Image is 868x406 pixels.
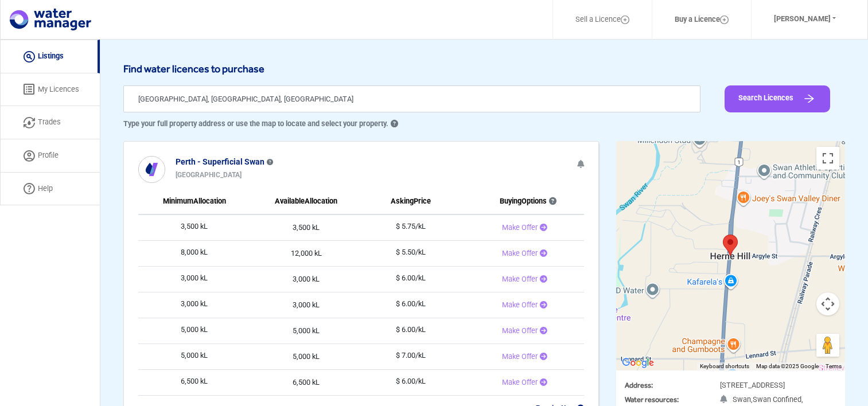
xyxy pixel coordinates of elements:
a: Sell a Licence [560,6,644,33]
button: Map camera controls [816,292,839,315]
td: 3,500 kL [251,214,362,241]
th: Available [251,189,362,214]
td: 3,000 kL [138,266,251,292]
td: $ 6.00/kL [362,369,459,395]
span: Allocation [305,197,337,205]
img: licenses icon [24,84,35,95]
td: 3,000 kL [251,292,362,318]
td: 5,000 kL [138,343,251,369]
span: [STREET_ADDRESS] [720,381,785,389]
button: [PERSON_NAME] [759,6,851,32]
span: Swan Confined, [753,395,803,404]
span: Make Offer [502,352,538,361]
span: Make Offer [502,275,538,283]
th: Options [459,189,583,214]
a: Open this area in Google Maps (opens a new window) [619,356,657,370]
b: [GEOGRAPHIC_DATA] [176,171,242,179]
input: Search your address [123,85,700,112]
th: Minimum [138,189,251,214]
span: Make Offer [502,223,538,232]
td: $ 5.75/kL [362,214,459,241]
button: Search Licences [725,85,830,112]
span: Make Offer [502,300,538,309]
img: trade icon [24,117,35,128]
img: listing icon [24,51,35,63]
span: Swan, [733,395,753,404]
td: 6,500 kL [251,369,362,395]
td: $ 6.00/kL [362,292,459,318]
p: Type your full property address or use the map to locate and select your property. [123,118,700,130]
b: Perth - Superficial Swan [176,157,264,166]
td: 5,000 kL [251,343,362,369]
img: logo.svg [10,9,91,30]
span: Make Offer [502,249,538,257]
img: help icon [24,183,35,194]
th: Price [362,189,459,214]
button: Drag Pegman onto the map to open Street View [816,334,839,357]
h3: Address: [625,381,722,389]
span: Make Offer [502,326,538,335]
td: 3,000 kL [251,266,362,292]
td: 3,000 kL [138,292,251,318]
td: 6,500 kL [138,369,251,395]
a: Terms (opens in new tab) [826,363,842,369]
span: Buying [486,197,521,205]
td: 5,000 kL [251,318,362,343]
button: Toggle fullscreen view [816,147,839,170]
img: Profile Icon [24,150,35,162]
span: Allocation [193,197,226,205]
img: Layer_1.svg [621,15,629,24]
td: $ 7.00/kL [362,343,459,369]
img: Arrow Icon [802,93,816,104]
img: icon%20white.svg [139,157,165,182]
td: $ 5.50/kL [362,240,459,266]
a: Buy a Licence [660,6,744,33]
span: Asking [391,197,414,205]
td: 8,000 kL [138,240,251,266]
button: Keyboard shortcuts [700,362,749,370]
h3: Water resources: [625,395,722,404]
img: Google [619,356,657,370]
td: 3,500 kL [138,214,251,241]
span: Map data ©2025 Google [756,363,819,369]
img: Layer_1.svg [720,15,729,24]
td: 5,000 kL [138,318,251,343]
td: $ 6.00/kL [362,318,459,343]
td: 12,000 kL [251,240,362,266]
span: Make Offer [502,378,538,387]
h6: Find water licences to purchase [123,63,845,75]
td: $ 6.00/kL [362,266,459,292]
